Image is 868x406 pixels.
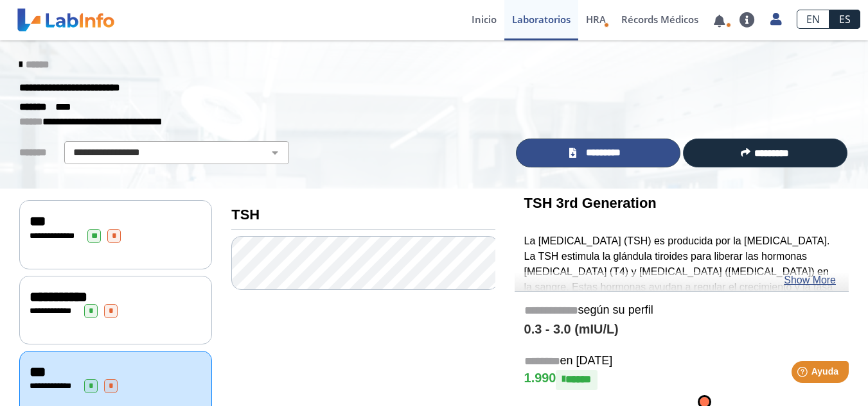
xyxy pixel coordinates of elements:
a: ES [829,10,860,29]
h5: según su perfil [524,303,839,318]
h4: 0.3 - 3.0 (mIU/L) [524,322,839,337]
b: TSH [231,207,260,223]
a: Show More [784,273,836,288]
h4: 1.990 [524,370,839,389]
b: TSH 3rd Generation [524,195,657,211]
iframe: Help widget launcher [754,356,854,392]
h5: en [DATE] [524,354,839,369]
p: La [MEDICAL_DATA] (TSH) es producida por la [MEDICAL_DATA]. La TSH estimula la glándula tiroides ... [524,233,839,356]
a: EN [797,10,829,29]
span: HRA [586,13,606,26]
